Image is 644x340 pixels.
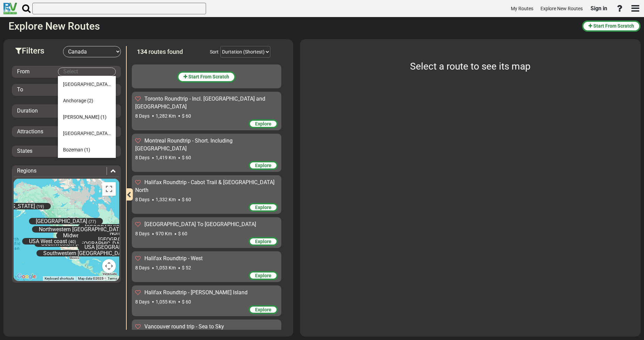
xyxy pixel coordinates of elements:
[58,142,116,158] li: Bozeman (1)
[58,109,116,125] li: [PERSON_NAME] (1)
[63,82,111,87] span: [GEOGRAPHIC_DATA]
[110,82,116,87] span: (1)
[58,92,116,109] li: Anchorage (2)
[63,147,83,152] span: Bozeman
[63,131,111,136] span: [GEOGRAPHIC_DATA]
[110,131,116,136] span: (6)
[63,114,99,120] span: [PERSON_NAME]
[100,114,107,120] span: (1)
[84,147,90,152] span: (1)
[58,125,116,142] li: [GEOGRAPHIC_DATA] (6)
[63,98,86,103] span: Anchorage
[87,98,93,103] span: (2)
[58,76,116,92] li: [GEOGRAPHIC_DATA] (1)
